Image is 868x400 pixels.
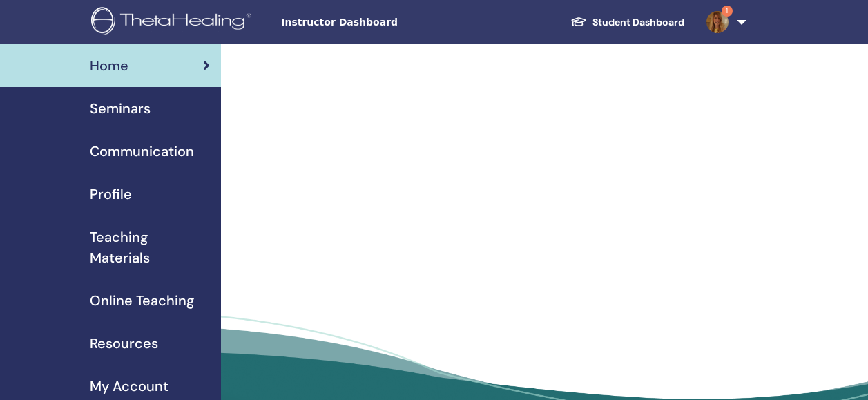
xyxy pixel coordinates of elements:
[559,10,695,35] a: Student Dashboard
[90,98,151,119] span: Seminars
[706,11,729,33] img: default.jpg
[90,376,168,397] span: My Account
[91,7,256,38] img: logo.png
[90,55,128,76] span: Home
[90,141,194,162] span: Communication
[722,6,733,17] span: 1
[90,227,210,268] span: Teaching Materials
[570,16,587,28] img: graduation-cap-white.svg
[90,184,132,204] span: Profile
[90,290,194,311] span: Online Teaching
[281,15,488,30] span: Instructor Dashboard
[90,333,158,354] span: Resources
